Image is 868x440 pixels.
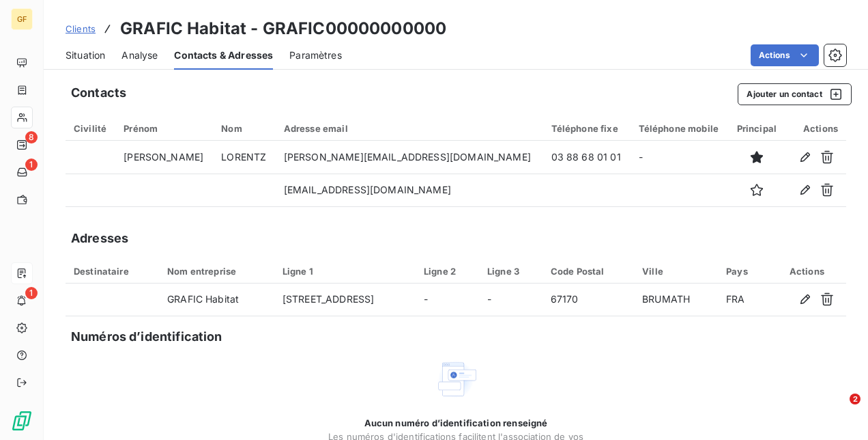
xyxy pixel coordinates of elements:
[434,357,478,401] img: Empty state
[11,410,33,432] img: Logo LeanPay
[634,284,718,316] td: BRUMATH
[736,123,777,134] div: Principal
[25,159,38,171] span: 1
[159,284,274,316] td: GRAFIC Habitat
[66,23,96,34] span: Clients
[289,49,342,62] span: Paramètres
[850,394,860,404] span: 2
[274,284,416,316] td: [STREET_ADDRESS]
[479,284,542,316] td: -
[364,417,548,428] span: Aucun numéro d’identification renseigné
[416,284,479,316] td: -
[276,174,543,206] td: [EMAIL_ADDRESS][DOMAIN_NAME]
[738,83,852,105] button: Ajouter un contact
[542,284,634,316] td: 67170
[543,141,631,174] td: 03 88 68 01 01
[121,49,158,62] span: Analyse
[25,287,38,299] span: 1
[276,141,543,174] td: [PERSON_NAME][EMAIL_ADDRESS][DOMAIN_NAME]
[124,123,205,134] div: Prénom
[71,327,222,346] h5: Numéros d’identification
[71,83,126,102] h5: Contacts
[74,123,107,134] div: Civilité
[71,229,128,248] h5: Adresses
[551,266,626,277] div: Code Postal
[551,123,622,134] div: Téléphone fixe
[794,123,838,134] div: Actions
[283,266,407,277] div: Ligne 1
[718,284,768,316] td: FRA
[66,49,105,62] span: Situation
[66,22,96,36] a: Clients
[25,131,38,143] span: 8
[822,394,854,426] iframe: Intercom live chat
[639,123,721,134] div: Téléphone mobile
[120,16,446,41] h3: GRAFIC Habitat - GRAFIC00000000000
[726,266,759,277] div: Pays
[115,141,213,174] td: [PERSON_NAME]
[424,266,471,277] div: Ligne 2
[487,266,534,277] div: Ligne 3
[74,266,151,277] div: Destinataire
[776,266,838,277] div: Actions
[221,123,267,134] div: Nom
[167,266,266,277] div: Nom entreprise
[284,123,535,134] div: Adresse email
[11,8,33,30] div: GF
[174,49,273,62] span: Contacts & Adresses
[631,141,729,174] td: -
[751,44,819,66] button: Actions
[213,141,275,174] td: LORENTZ
[642,266,710,277] div: Ville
